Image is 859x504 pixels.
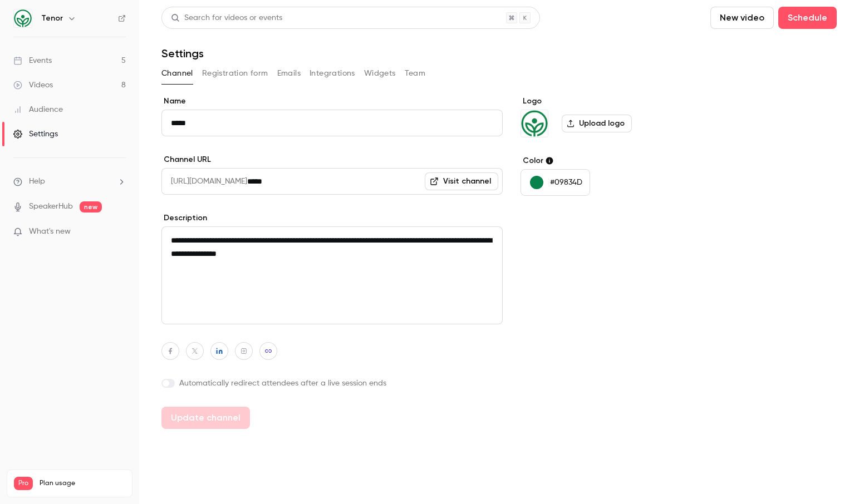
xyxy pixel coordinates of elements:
label: Logo [521,96,691,107]
span: Help [29,176,45,187]
img: Tenor [14,9,32,27]
span: Pro [14,477,33,490]
button: Widgets [364,65,396,82]
span: What's new [29,226,71,238]
button: New video [710,7,774,29]
button: Team [405,65,426,82]
span: new [80,201,102,213]
a: SpeakerHub [29,201,73,213]
label: Channel URL [161,154,503,165]
p: #09834D [550,177,582,188]
img: Tenor [521,110,548,137]
div: Videos [13,80,53,91]
div: Settings [13,129,58,140]
div: Audience [13,104,63,115]
span: Plan usage [40,479,125,488]
span: [URL][DOMAIN_NAME] [161,168,247,195]
label: Description [161,213,503,224]
button: Channel [161,65,193,82]
li: help-dropdown-opener [13,176,126,187]
button: Schedule [778,7,837,29]
label: Automatically redirect attendees after a live session ends [161,378,503,389]
label: Upload logo [562,115,632,132]
iframe: Noticeable Trigger [112,227,126,237]
div: Search for videos or events [171,12,282,24]
label: Color [521,155,691,166]
button: Integrations [310,65,355,82]
h6: Tenor [41,13,63,24]
button: Emails [277,65,301,82]
button: #09834D [521,169,590,196]
label: Name [161,96,503,107]
h1: Settings [161,47,204,60]
a: Visit channel [425,172,498,190]
button: Registration form [202,65,268,82]
div: Events [13,55,52,66]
